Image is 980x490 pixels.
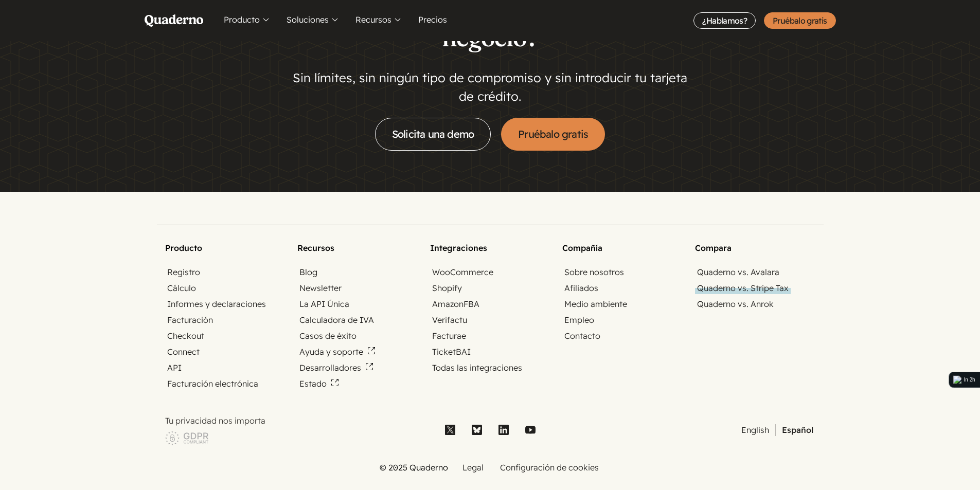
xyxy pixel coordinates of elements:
[297,266,319,278] a: Blog
[165,282,198,294] a: Cálculo
[764,12,835,29] a: Pruébalo gratis
[964,376,975,384] div: In 2h
[380,462,448,474] li: © 2025 Quaderno
[297,362,376,374] a: Desarrolladores
[165,314,215,326] a: Facturación
[297,282,344,294] a: Newsletter
[165,298,268,310] a: Informes y declaraciones
[297,330,359,342] a: Casos de éxito
[562,282,600,294] a: Afiliados
[695,242,815,254] h2: Compara
[165,330,206,342] a: Checkout
[284,68,696,105] p: Sin límites, sin ningún tipo de compromiso y sin introducir tu tarjeta de crédito.
[165,266,202,278] a: Registro
[430,346,473,358] a: TicketBAI
[165,242,815,474] nav: Site map
[562,330,602,342] a: Contacto
[430,242,550,254] h2: Integraciones
[430,266,495,278] a: WooCommerce
[695,266,781,278] a: Quaderno vs. Avalara
[693,12,756,29] a: ¿Hablamos?
[460,462,486,474] a: Legal
[375,118,491,151] a: Solicita una demo
[297,298,351,310] a: La API Única
[165,346,202,358] a: Connect
[165,242,286,254] h2: Producto
[562,298,629,310] a: Medio ambiente
[430,362,524,374] a: Todas las integraciones
[739,424,771,436] a: English
[430,282,464,294] a: Shopify
[297,314,376,326] a: Calculadora de IVA
[430,330,468,342] a: Facturae
[297,378,341,390] a: Estado
[562,242,683,254] h2: Compañía
[165,414,427,427] p: Tu privacidad nos importa
[562,314,596,326] a: Empleo
[430,298,482,310] a: AmazonFBA
[695,282,791,294] a: Quaderno vs. Stripe Tax
[297,346,378,358] a: Ayuda y soporte
[695,298,776,310] a: Quaderno vs. Anrok
[501,118,605,151] a: Pruébalo gratis
[498,462,601,473] a: Configuración de cookies
[562,266,626,278] a: Sobre nosotros
[553,424,815,436] ul: Selector de idioma
[430,314,469,326] a: Verifactu
[464,299,479,309] abbr: Fulfillment by Amazon
[953,376,961,384] img: logo
[165,378,260,390] a: Facturación electrónica
[297,242,418,254] h2: Recursos
[165,362,184,374] a: API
